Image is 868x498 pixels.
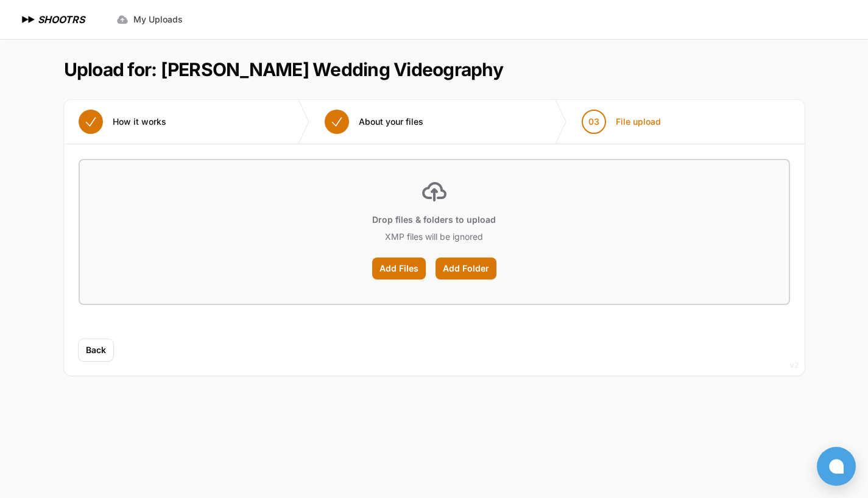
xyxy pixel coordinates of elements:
button: 03 File upload [567,100,676,144]
div: v2 [790,358,799,373]
span: 03 [588,116,599,128]
span: Back [86,344,106,356]
button: About your files [310,100,438,144]
button: How it works [64,100,181,144]
span: How it works [113,116,166,128]
h1: Upload for: [PERSON_NAME] Wedding Videography [64,58,503,80]
span: About your files [359,116,423,128]
label: Add Files [372,258,426,279]
img: SHOOTRS [19,12,38,27]
button: Back [79,339,113,361]
a: SHOOTRS SHOOTRS [19,12,85,27]
button: Open chat window [817,447,856,486]
p: XMP files will be ignored [385,231,483,243]
span: File upload [616,116,661,128]
label: Add Folder [436,258,496,279]
p: Drop files & folders to upload [372,214,496,226]
h1: SHOOTRS [38,12,85,27]
span: My Uploads [133,13,183,26]
a: My Uploads [109,9,190,30]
